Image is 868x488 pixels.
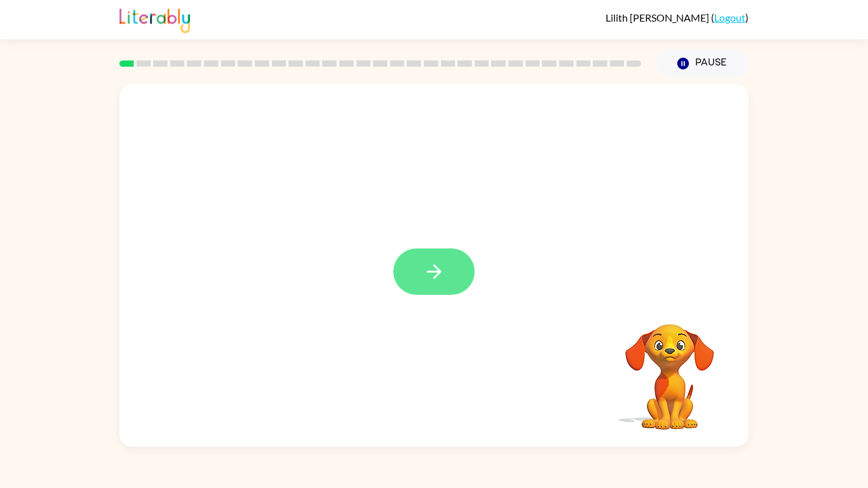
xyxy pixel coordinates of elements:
video: Your browser must support playing .mp4 files to use Literably. Please try using another browser. [606,304,733,431]
span: Lilith [PERSON_NAME] [606,11,711,24]
a: Logout [714,11,745,24]
div: ( ) [606,11,749,24]
button: Pause [656,49,749,78]
img: Literably [119,5,190,33]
